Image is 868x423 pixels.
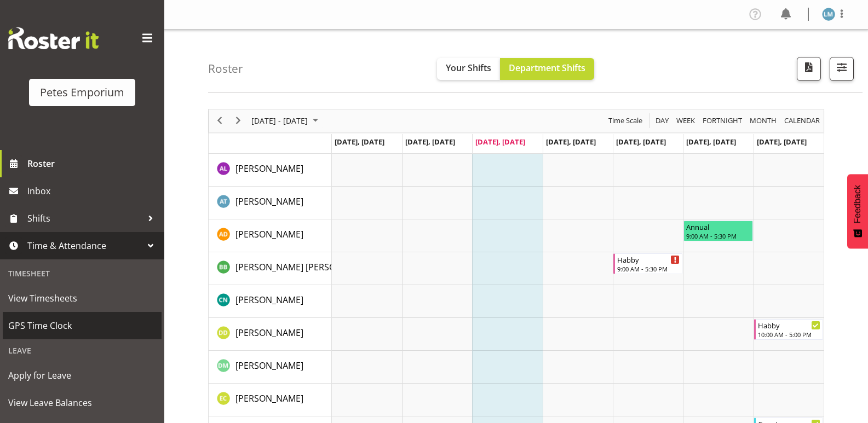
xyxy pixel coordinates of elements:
td: David McAuley resource [209,351,332,384]
button: Timeline Month [748,114,779,128]
a: View Timesheets [3,285,162,312]
span: Feedback [853,185,863,223]
button: Download a PDF of the roster according to the set date range. [797,57,821,81]
td: Emma Croft resource [209,384,332,416]
a: Apply for Leave [3,362,162,389]
img: Rosterit website logo [8,27,99,49]
div: August 18 - 24, 2025 [248,109,325,132]
div: 9:00 AM - 5:30 PM [617,264,680,273]
span: [PERSON_NAME] [PERSON_NAME] [235,261,373,273]
a: [PERSON_NAME] [PERSON_NAME] [235,260,373,274]
span: [DATE], [DATE] [616,137,666,147]
span: Your Shifts [446,62,491,74]
a: GPS Time Clock [3,312,162,339]
td: Beena Beena resource [209,252,332,285]
div: previous period [210,109,229,132]
button: Feedback - Show survey [847,174,868,248]
span: View Timesheets [8,290,156,306]
span: Shifts [27,210,142,227]
a: [PERSON_NAME] [235,326,303,339]
a: [PERSON_NAME] [235,293,303,306]
td: Amelia Denz resource [209,219,332,252]
a: [PERSON_NAME] [235,228,303,241]
span: Day [654,114,670,128]
div: Habby [617,254,680,265]
a: [PERSON_NAME] [235,359,303,372]
span: View Leave Balances [8,395,156,411]
button: August 2025 [250,114,323,128]
div: Annual [686,221,750,232]
span: Roster [27,155,159,172]
span: Time & Attendance [27,237,142,254]
a: View Leave Balances [3,389,162,416]
span: [PERSON_NAME] [235,392,303,404]
div: Amelia Denz"s event - Annual Begin From Saturday, August 23, 2025 at 9:00:00 AM GMT+12:00 Ends At... [683,221,752,241]
span: calendar [783,114,821,128]
td: Abigail Lane resource [209,154,332,187]
button: Time Scale [607,114,645,128]
div: Habby [758,320,820,331]
td: Christine Neville resource [209,285,332,318]
span: [DATE] - [DATE] [250,114,309,128]
button: Previous [212,114,227,128]
span: [PERSON_NAME] [235,294,303,306]
span: [DATE], [DATE] [405,137,455,147]
span: Fortnight [702,114,743,128]
button: Next [231,114,246,128]
span: Inbox [27,183,159,199]
span: [PERSON_NAME] [235,228,303,240]
span: Month [749,114,778,128]
div: next period [229,109,248,132]
div: Beena Beena"s event - Habby Begin From Friday, August 22, 2025 at 9:00:00 AM GMT+12:00 Ends At Fr... [613,253,682,274]
button: Filter Shifts [830,57,854,81]
button: Month [783,114,822,128]
span: [DATE], [DATE] [546,137,596,147]
span: [DATE], [DATE] [757,137,807,147]
div: Leave [3,339,162,362]
div: Danielle Donselaar"s event - Habby Begin From Sunday, August 24, 2025 at 10:00:00 AM GMT+12:00 En... [754,319,823,340]
span: [PERSON_NAME] [235,360,303,372]
button: Department Shifts [500,58,594,80]
a: [PERSON_NAME] [235,162,303,175]
span: [PERSON_NAME] [235,163,303,175]
div: 10:00 AM - 5:00 PM [758,330,820,339]
span: [DATE], [DATE] [335,137,384,147]
button: Timeline Week [675,114,697,128]
span: GPS Time Clock [8,317,156,334]
span: [DATE], [DATE] [475,137,525,147]
td: Danielle Donselaar resource [209,318,332,351]
span: Department Shifts [509,62,585,74]
span: Apply for Leave [8,367,156,384]
span: [PERSON_NAME] [235,327,303,339]
td: Alex-Micheal Taniwha resource [209,187,332,219]
button: Fortnight [701,114,744,128]
div: Timesheet [3,262,162,285]
span: Time Scale [607,114,643,128]
span: Week [675,114,696,128]
span: [PERSON_NAME] [235,195,303,207]
h4: Roster [208,62,243,75]
button: Your Shifts [437,58,500,80]
span: [DATE], [DATE] [686,137,736,147]
img: lianne-morete5410.jpg [822,8,835,21]
a: [PERSON_NAME] [235,195,303,208]
button: Timeline Day [654,114,671,128]
div: Petes Emporium [40,84,124,101]
div: 9:00 AM - 5:30 PM [686,231,750,240]
a: [PERSON_NAME] [235,392,303,405]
